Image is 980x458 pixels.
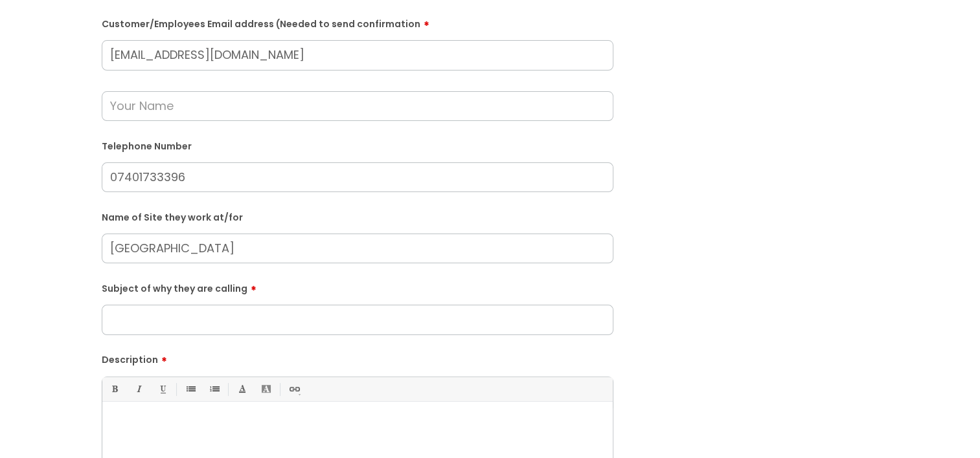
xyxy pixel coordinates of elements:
input: Email [102,40,613,70]
a: • Unordered List (Ctrl-Shift-7) [182,381,198,397]
label: Telephone Number [102,138,613,152]
label: Customer/Employees Email address (Needed to send confirmation [102,14,613,30]
a: Font Color [234,381,250,397]
a: 1. Ordered List (Ctrl-Shift-8) [206,381,222,397]
a: Bold (Ctrl-B) [106,381,122,397]
label: Description [102,350,613,365]
a: Underline(Ctrl-U) [154,381,170,397]
label: Name of Site they work at/for [102,210,613,223]
a: Back Color [258,381,274,397]
label: Subject of why they are calling [102,279,613,294]
a: Italic (Ctrl-I) [130,381,146,397]
input: Your Name [102,91,613,121]
a: Link [286,381,302,397]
